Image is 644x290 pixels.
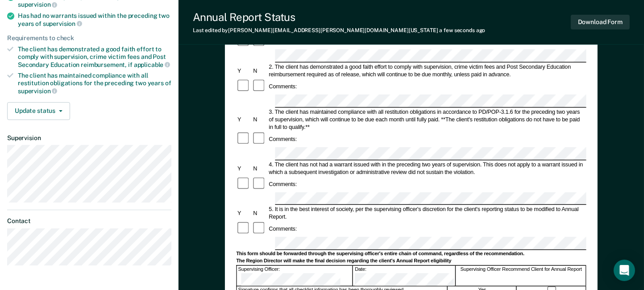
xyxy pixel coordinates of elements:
[268,180,298,188] div: Comments:
[237,116,252,124] div: Y
[193,11,486,24] div: Annual Report Status
[134,61,170,68] span: applicable
[18,87,57,95] span: supervision
[440,27,486,33] span: a few seconds ago
[252,116,268,124] div: N
[252,165,268,172] div: N
[268,63,586,79] div: 2. The client has demonstrated a good faith effort to comply with supervision, crime victim fees ...
[237,165,252,172] div: Y
[18,1,57,8] span: supervision
[18,12,171,27] div: Has had no warrants issued within the preceding two years of
[571,15,630,29] button: Download Form
[252,210,268,217] div: N
[614,260,635,281] div: Open Intercom Messenger
[354,266,456,286] div: Date:
[237,266,353,286] div: Supervising Officer:
[7,34,171,42] div: Requirements to check
[268,161,586,176] div: 4. The client has not had a warrant issued with in the preceding two years of supervision. This d...
[268,83,298,90] div: Comments:
[252,67,268,75] div: N
[7,134,171,142] dt: Supervision
[268,108,586,131] div: 3. The client has maintained compliance with all restitution obligations in accordance to PD/POP-...
[237,67,252,75] div: Y
[268,225,298,233] div: Comments:
[237,251,586,257] div: This form should be forwarded through the supervising officer's entire chain of command, regardle...
[237,210,252,217] div: Y
[457,266,586,286] div: Supervising Officer Recommend Client for Annual Report
[7,217,171,225] dt: Contact
[18,72,171,95] div: The client has maintained compliance with all restitution obligations for the preceding two years of
[7,102,70,120] button: Update status
[193,27,486,33] div: Last edited by [PERSON_NAME][EMAIL_ADDRESS][PERSON_NAME][DOMAIN_NAME][US_STATE]
[237,258,586,265] div: The Region Director will make the final decision regarding the client's Annual Report eligibility
[268,135,298,143] div: Comments:
[43,20,82,27] span: supervision
[268,206,586,221] div: 5. It is in the best interest of society, per the supervising officer's discretion for the client...
[18,46,171,68] div: The client has demonstrated a good faith effort to comply with supervision, crime victim fees and...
